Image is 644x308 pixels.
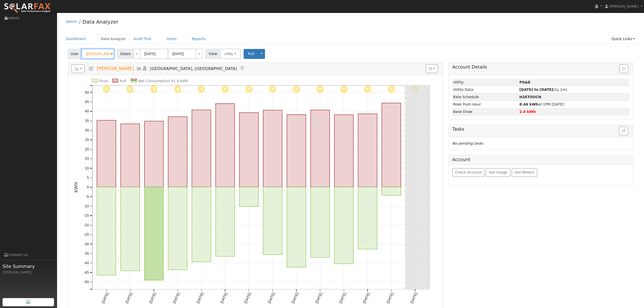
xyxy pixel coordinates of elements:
span: [PERSON_NAME] [609,4,639,8]
rect: onclick="" [168,117,187,187]
span: Get Meters [514,170,534,174]
text: 40 [85,109,89,113]
h5: Account [452,157,470,162]
rect: onclick="" [263,187,282,255]
text: 15 [85,157,89,161]
text: 10 [85,166,89,170]
text: -40 [84,261,89,265]
text: 45 [85,100,89,104]
text: [DATE] [386,292,395,304]
span: Site Summary [3,263,54,270]
td: Peak Push Hour [452,101,518,108]
rect: onclick="" [97,187,116,275]
i: 9/21 - Clear [317,86,324,93]
rect: onclick="" [216,187,235,256]
a: Data Analyzer [97,34,130,44]
button: Check Account [452,168,485,177]
a: Data Analyzer [82,19,118,25]
strong: 8.46 kWh [519,102,538,106]
strong: ID: 17334192, authorized: 09/26/25 [519,80,530,84]
rect: onclick="" [334,187,353,264]
rect: onclick="" [263,110,282,187]
rect: onclick="" [382,187,401,195]
button: Issue History [619,64,628,73]
span: (2y 1m) [519,88,567,92]
td: Utility [452,79,518,86]
rect: onclick="" [358,187,377,249]
rect: onclick="" [216,104,235,187]
text: -15 [84,214,89,218]
text: [DATE] [124,292,133,304]
input: Select a User [81,49,114,59]
rect: onclick="" [121,124,140,187]
i: No pending tasks [452,141,483,145]
a: < [133,49,140,59]
text: Pull [120,79,126,83]
button: Get Meters [512,168,537,177]
span: Pull [248,52,254,56]
text: -45 [84,270,89,275]
text: [DATE] [101,292,109,304]
text: [DATE] [409,292,418,304]
i: 9/15 - MostlyClear [174,86,181,93]
i: 9/22 - Clear [340,86,347,93]
a: Admin [66,20,77,24]
a: Login As (last Never) [142,66,148,71]
button: Get Usage [486,168,510,177]
rect: onclick="" [97,120,116,187]
text: 35 [85,119,89,123]
rect: onclick="" [358,114,377,187]
text: [DATE] [267,292,276,304]
a: Audit Trail [130,34,155,44]
text: -20 [84,223,89,227]
span: Dates [117,49,134,59]
a: Multi-Series Graph [136,66,142,71]
a: Users [163,34,181,44]
img: SolarFax [4,3,51,13]
strong: Y [519,95,541,99]
text: -35 [84,251,89,255]
text: 30 [85,128,89,132]
i: 9/19 - MostlyClear [269,86,276,93]
a: Map [239,66,245,71]
button: Utility [220,49,241,59]
rect: onclick="" [287,187,306,267]
rect: onclick="" [121,187,140,271]
i: 9/23 - Clear [364,86,371,93]
strong: [DATE] to [DATE] [519,88,553,92]
rect: onclick="" [192,110,211,187]
strong: 2.4 kWh [519,110,536,114]
span: Get Usage [489,170,507,174]
text: Push [99,79,108,83]
text: 25 [85,138,89,142]
text: [DATE] [243,292,252,304]
img: retrieve [26,300,30,304]
text: -25 [84,233,89,237]
span: [GEOGRAPHIC_DATA], [GEOGRAPHIC_DATA] [150,66,237,71]
span: User [68,49,82,59]
text: 0 [87,185,89,189]
text: [DATE] [220,292,228,304]
a: Edit User (37951) [88,66,94,71]
text: Net Consumption 41.9 kWh [138,79,188,83]
i: 9/20 - MostlyClear [293,86,300,93]
text: [DATE] [291,292,299,304]
div: [PERSON_NAME] [3,270,54,275]
text: [DATE] [148,292,157,304]
text: -5 [86,195,89,199]
span: Check Account [455,170,482,174]
rect: onclick="" [287,115,306,187]
rect: onclick="" [382,103,401,187]
h5: Tasks [452,127,630,132]
text: -50 [84,280,89,284]
a: Dashboard [62,34,90,44]
rect: onclick="" [168,187,187,270]
text: [DATE] [172,292,181,304]
i: 9/12 - MostlyClear [103,86,110,93]
a: Reports [188,34,209,44]
td: Rate Schedule [452,93,518,101]
a: > [195,49,203,59]
rect: onclick="" [311,187,330,258]
rect: onclick="" [239,187,258,207]
i: 9/13 - MostlyClear [127,86,134,93]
